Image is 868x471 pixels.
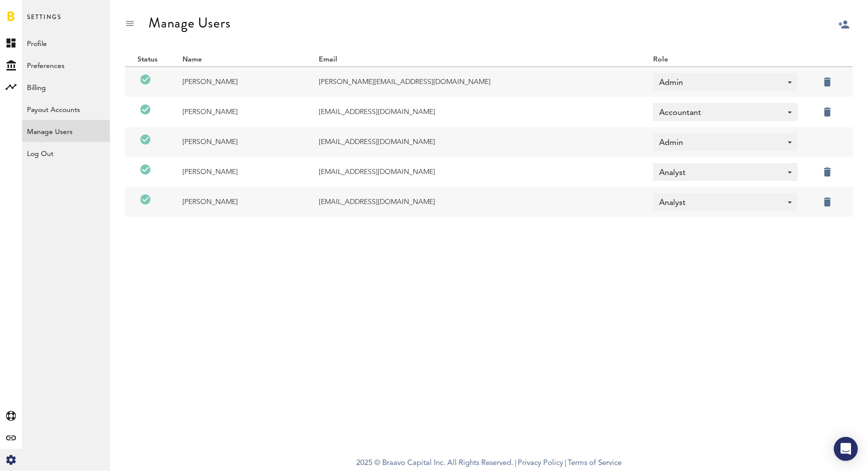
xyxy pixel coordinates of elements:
[170,157,306,187] td: [PERSON_NAME]
[170,48,306,66] th: Name
[27,11,61,32] span: Settings
[148,15,231,31] div: Manage Users
[22,142,110,160] div: Log Out
[170,97,306,127] td: [PERSON_NAME]
[659,134,782,151] span: Admin
[568,459,622,467] a: Terms of Service
[834,437,858,461] div: Open Intercom Messenger
[125,48,170,66] th: Status
[306,97,641,127] td: [EMAIL_ADDRESS][DOMAIN_NAME]
[306,127,641,157] td: [EMAIL_ADDRESS][DOMAIN_NAME]
[356,456,513,471] span: 2025 © Braavo Capital Inc. All Rights Reserved.
[659,164,782,181] span: Analyst
[21,7,57,16] span: Support
[22,76,110,98] a: Billing
[22,98,110,120] a: Payout Accounts
[306,157,641,187] td: [EMAIL_ADDRESS][DOMAIN_NAME]
[306,48,641,66] th: Email
[641,48,811,66] th: Role
[306,66,641,97] td: [PERSON_NAME][EMAIL_ADDRESS][DOMAIN_NAME]
[306,187,641,217] td: [EMAIL_ADDRESS][DOMAIN_NAME]
[22,120,110,142] a: Manage Users
[659,104,782,121] span: Accountant
[22,54,110,76] a: Preferences
[518,459,563,467] a: Privacy Policy
[659,194,782,211] span: Analyst
[170,127,306,157] td: [PERSON_NAME]
[659,74,782,91] span: Admin
[170,187,306,217] td: [PERSON_NAME]
[22,32,110,54] a: Profile
[170,66,306,97] td: [PERSON_NAME]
